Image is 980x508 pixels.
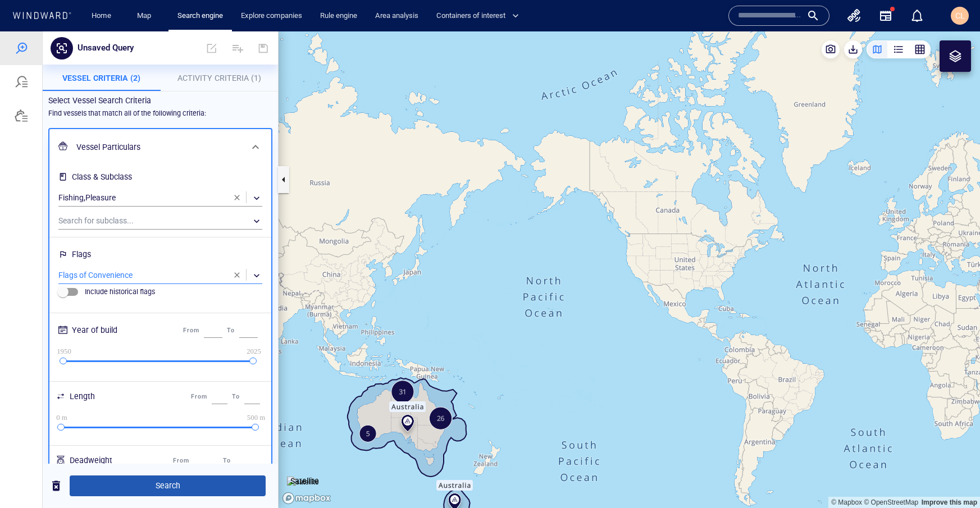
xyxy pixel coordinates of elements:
a: Area analysis [371,6,423,26]
a: Search engine [173,6,227,26]
span: CL [955,11,965,20]
a: Map [133,6,159,26]
button: Map [128,6,164,26]
div: Notification center [910,9,924,22]
button: Home [83,6,119,26]
button: Containers of interest [432,6,528,26]
span: Containers of interest [436,10,519,22]
button: CL [949,4,971,27]
a: Explore companies [236,6,307,26]
a: Home [87,6,116,26]
iframe: Chat [932,457,972,500]
a: Rule engine [316,6,362,26]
